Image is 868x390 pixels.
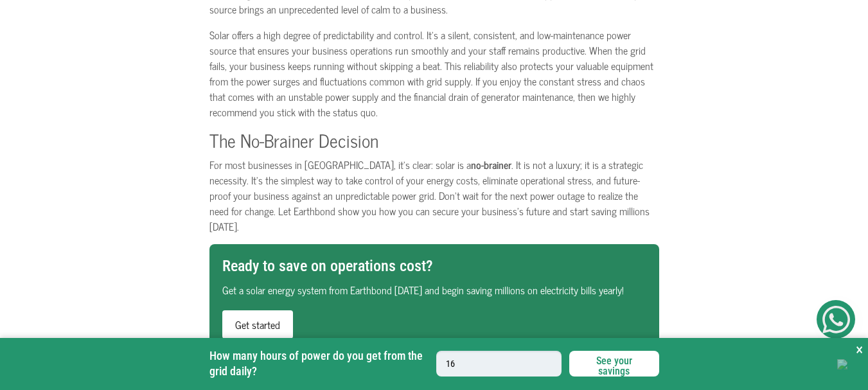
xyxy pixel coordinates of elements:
[222,257,646,276] h3: Ready to save on operations cost?
[222,282,646,297] p: Get a solar energy system from Earthbond [DATE] and begin saving millions on electricity bills ye...
[209,348,429,379] label: How many hours of power do you get from the grid daily?
[471,156,511,173] b: no-brainer
[222,310,293,339] a: Get started
[822,306,850,333] img: Get Started On Earthbond Via Whatsapp
[209,27,659,120] p: Solar offers a high degree of predictability and control. It's a silent, consistent, and low-main...
[569,351,659,377] button: See your savings
[209,130,659,152] h3: The No-Brainer Decision
[209,157,659,234] p: For most businesses in [GEOGRAPHIC_DATA], it’s clear: solar is a . It is not a luxury; it is a st...
[436,351,562,377] input: Enter a value
[856,338,863,361] button: Close Sticky CTA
